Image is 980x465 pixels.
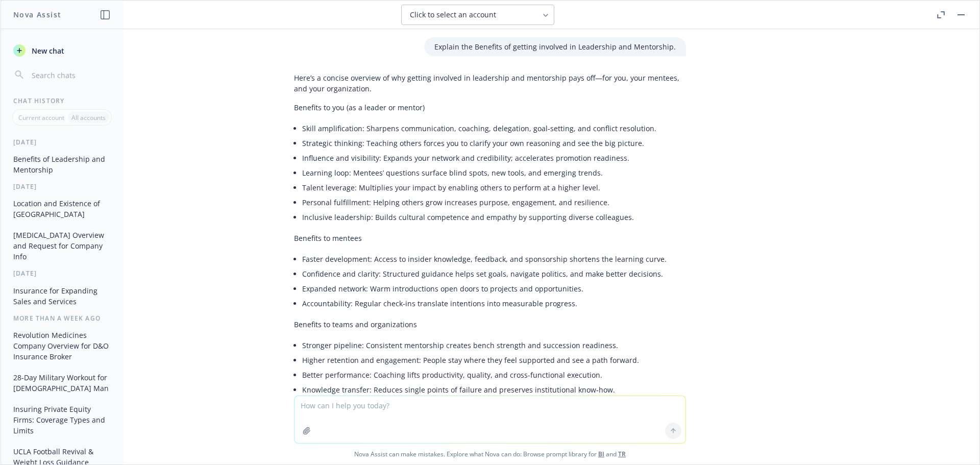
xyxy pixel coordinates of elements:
div: [DATE] [1,269,123,278]
li: Strategic thinking: Teaching others forces you to clarify your own reasoning and see the big pict... [302,136,686,151]
p: Benefits to mentees [294,233,686,243]
p: All accounts [71,113,106,122]
div: More than a week ago [1,314,123,323]
p: Benefits to teams and organizations [294,319,686,330]
li: Higher retention and engagement: People stay where they feel supported and see a path forward. [302,353,686,368]
li: Learning loop: Mentees’ questions surface blind spots, new tools, and emerging trends. [302,165,686,180]
li: Inclusive leadership: Builds cultural competence and empathy by supporting diverse colleagues. [302,210,686,225]
span: New chat [30,45,64,56]
li: Skill amplification: Sharpens communication, coaching, delegation, goal-setting, and conflict res... [302,121,686,136]
p: Benefits to you (as a leader or mentor) [294,102,686,113]
div: [DATE] [1,138,123,146]
div: [DATE] [1,182,123,191]
li: Confidence and clarity: Structured guidance helps set goals, navigate politics, and make better d... [302,266,686,281]
button: Insurance for Expanding Sales and Services [9,282,115,310]
input: Search chats [30,68,111,82]
li: Knowledge transfer: Reduces single points of failure and preserves institutional know‑how. [302,382,686,397]
li: Influence and visibility: Expands your network and credibility; accelerates promotion readiness. [302,151,686,165]
button: 28-Day Military Workout for [DEMOGRAPHIC_DATA] Man [9,369,115,397]
li: Faster development: Access to insider knowledge, feedback, and sponsorship shortens the learning ... [302,252,686,266]
button: Revolution Medicines Company Overview for D&O Insurance Broker [9,327,115,365]
button: Benefits of Leadership and Mentorship [9,151,115,178]
button: Click to select an account [401,5,554,25]
button: [MEDICAL_DATA] Overview and Request for Company Info [9,227,115,265]
p: Explain the Benefits of getting involved in Leadership and Mentorship. [434,41,676,52]
li: Better performance: Coaching lifts productivity, quality, and cross-functional execution. [302,368,686,382]
h1: Nova Assist [13,9,61,20]
p: Here’s a concise overview of why getting involved in leadership and mentorship pays off—for you, ... [294,72,686,94]
li: Talent leverage: Multiplies your impact by enabling others to perform at a higher level. [302,180,686,195]
p: Current account [18,113,64,122]
span: Nova Assist can make mistakes. Explore what Nova can do: Browse prompt library for and [5,444,975,464]
span: Click to select an account [410,10,496,20]
a: TR [618,450,626,458]
li: Expanded network: Warm introductions open doors to projects and opportunities. [302,281,686,296]
li: Personal fulfillment: Helping others grow increases purpose, engagement, and resilience. [302,195,686,210]
button: New chat [9,41,115,60]
div: Chat History [1,96,123,105]
li: Stronger pipeline: Consistent mentorship creates bench strength and succession readiness. [302,338,686,353]
button: Location and Existence of [GEOGRAPHIC_DATA] [9,195,115,223]
a: BI [598,450,604,458]
li: Accountability: Regular check-ins translate intentions into measurable progress. [302,296,686,311]
button: Insuring Private Equity Firms: Coverage Types and Limits [9,401,115,439]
